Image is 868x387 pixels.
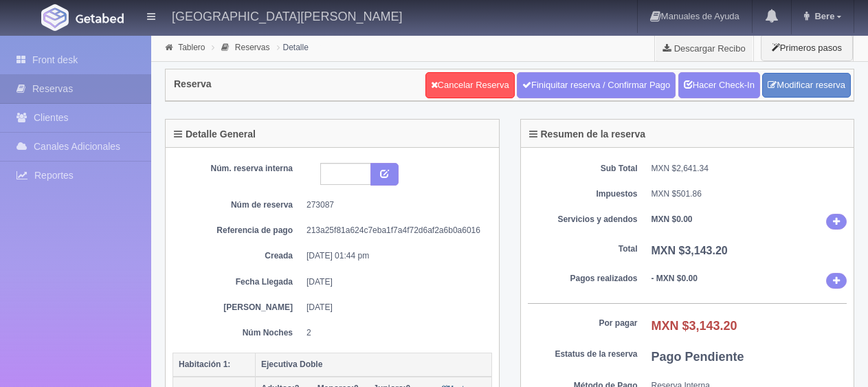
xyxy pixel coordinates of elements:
[528,273,638,285] dt: Pagos realizados
[528,243,638,255] dt: Total
[183,327,293,339] dt: Núm Noches
[183,225,293,236] dt: Referencia de pago
[529,129,646,140] h4: Resumen de la reserva
[652,163,847,175] dd: MXN $2,641.34
[41,4,69,31] img: Getabed
[425,72,515,98] a: Cancelar Reserva
[178,43,205,52] a: Tablero
[652,274,698,283] b: - MXN $0.00
[528,163,638,175] dt: Sub Total
[307,225,482,236] dd: 213a25f81a624c7eba1f7a4f72d6af2a6b0a6016
[528,318,638,329] dt: Por pagar
[183,163,293,175] dt: Núm. reserva interna
[274,41,312,54] li: Detalle
[307,327,482,339] dd: 2
[652,245,728,256] b: MXN $3,143.20
[652,188,847,200] dd: MXN $501.86
[528,214,638,225] dt: Servicios y adendos
[179,360,230,369] b: Habitación 1:
[256,353,492,377] th: Ejecutiva Doble
[172,7,402,24] h4: [GEOGRAPHIC_DATA][PERSON_NAME]
[655,34,753,62] a: Descargar Recibo
[174,79,212,89] h4: Reserva
[307,276,482,288] dd: [DATE]
[652,319,737,333] b: MXN $3,143.20
[235,43,270,52] a: Reservas
[307,302,482,313] dd: [DATE]
[652,350,744,364] b: Pago Pendiente
[307,250,482,262] dd: [DATE] 01:44 pm
[652,214,693,224] b: MXN $0.00
[528,188,638,200] dt: Impuestos
[183,276,293,288] dt: Fecha Llegada
[678,72,760,98] a: Hacer Check-In
[528,349,638,360] dt: Estatus de la reserva
[174,129,256,140] h4: Detalle General
[76,13,124,23] img: Getabed
[307,199,482,211] dd: 273087
[517,72,676,98] a: Finiquitar reserva / Confirmar Pago
[762,73,851,98] a: Modificar reserva
[183,250,293,262] dt: Creada
[761,34,853,61] button: Primeros pasos
[183,199,293,211] dt: Núm de reserva
[811,11,834,21] span: Bere
[183,302,293,313] dt: [PERSON_NAME]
